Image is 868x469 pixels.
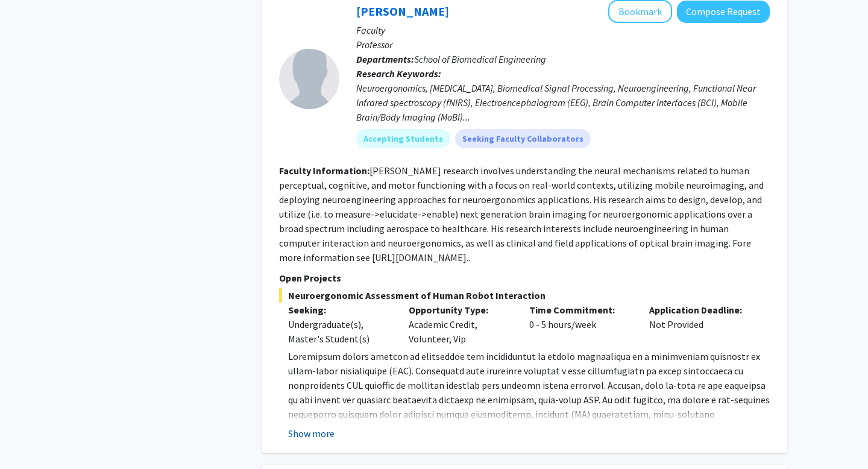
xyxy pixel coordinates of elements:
[409,303,511,317] p: Opportunity Type:
[288,303,391,317] p: Seeking:
[640,303,761,346] div: Not Provided
[455,129,591,148] mat-chip: Seeking Faculty Collaborators
[356,53,414,65] b: Departments:
[414,53,546,65] span: School of Biomedical Engineering
[356,23,770,37] p: Faculty
[677,1,770,23] button: Compose Request to Hasan Ayaz
[356,4,449,19] a: [PERSON_NAME]
[279,165,764,263] fg-read-more: [PERSON_NAME] research involves understanding the neural mechanisms related to human perceptual, ...
[288,426,335,441] button: Show more
[9,415,51,460] iframe: Chat
[356,81,770,124] div: Neuroergonomics, [MEDICAL_DATA], Biomedical Signal Processing, Neuroengineering, Functional Near ...
[288,317,391,346] div: Undergraduate(s), Master's Student(s)
[356,37,770,52] p: Professor
[356,129,450,148] mat-chip: Accepting Students
[400,303,520,346] div: Academic Credit, Volunteer, Vip
[529,303,632,317] p: Time Commitment:
[356,68,441,80] b: Research Keywords:
[279,271,770,285] p: Open Projects
[279,165,370,177] b: Faculty Information:
[279,288,770,303] span: Neuroergonomic Assessment of Human Robot Interaction
[649,303,752,317] p: Application Deadline:
[520,303,641,346] div: 0 - 5 hours/week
